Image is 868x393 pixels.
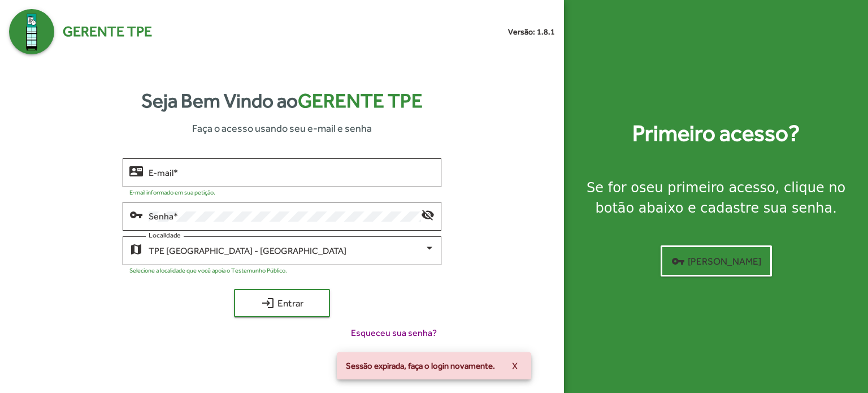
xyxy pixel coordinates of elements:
[149,245,346,256] span: TPE [GEOGRAPHIC_DATA] - [GEOGRAPHIC_DATA]
[508,26,555,38] small: Versão: 1.8.1
[661,245,772,277] button: [PERSON_NAME]
[351,326,437,340] span: Esqueceu sua senha?
[63,21,152,42] span: Gerente TPE
[9,9,54,54] img: Logo Gerente
[129,164,143,178] mat-icon: contact_mail
[234,289,330,317] button: Entrar
[512,356,518,376] span: X
[129,267,287,274] mat-hint: Selecione a localidade que você apoia o Testemunho Público.
[141,86,423,116] strong: Seja Bem Vindo ao
[192,120,372,136] span: Faça o acesso usando seu e-mail e senha
[632,116,800,150] strong: Primeiro acesso?
[503,356,527,376] button: X
[671,254,685,268] mat-icon: vpn_key
[129,189,215,196] mat-hint: E-mail informado em sua petição.
[671,251,761,271] span: [PERSON_NAME]
[244,293,320,313] span: Entrar
[261,296,275,310] mat-icon: login
[298,89,423,112] span: Gerente TPE
[129,208,143,221] mat-icon: vpn_key
[129,242,143,256] mat-icon: map
[346,360,495,372] span: Sessão expirada, faça o login novamente.
[639,180,775,196] strong: seu primeiro acesso
[578,178,854,218] div: Se for o , clique no botão abaixo e cadastre sua senha.
[421,208,435,221] mat-icon: visibility_off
